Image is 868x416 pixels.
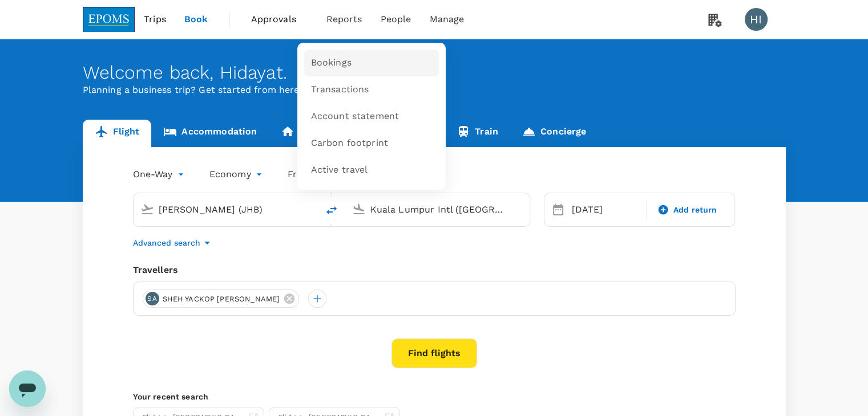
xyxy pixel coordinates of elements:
[83,7,135,32] img: EPOMS SDN BHD
[151,120,269,147] a: Accommodation
[304,76,439,103] a: Transactions
[445,120,510,147] a: Train
[156,293,287,305] span: SHEH YACKOP [PERSON_NAME]
[310,208,312,210] button: Open
[83,83,786,97] p: Planning a business trip? Get started from here.
[370,201,506,218] input: Going to
[522,208,524,210] button: Open
[304,50,439,76] a: Bookings
[83,62,786,83] div: Welcome back , Hidayat .
[311,164,368,177] span: Active travel
[304,157,439,183] a: Active travel
[391,338,477,368] button: Find flights
[209,165,265,183] div: Economy
[251,13,308,26] span: Approvals
[567,198,644,221] div: [DATE]
[288,168,419,181] button: Frequent flyer programme
[9,370,46,407] iframe: Button to launch messaging window
[311,83,369,96] span: Transactions
[184,13,208,26] span: Book
[311,110,399,123] span: Account statement
[304,130,439,157] a: Carbon footprint
[673,204,717,216] span: Add return
[269,120,356,147] a: Long stay
[146,292,159,305] div: SA
[318,197,345,224] button: delete
[311,137,388,150] span: Carbon footprint
[510,120,598,147] a: Concierge
[133,237,200,248] p: Advanced search
[83,120,152,147] a: Flight
[133,165,187,183] div: One-Way
[133,391,736,402] p: Your recent search
[311,56,352,70] span: Bookings
[133,236,214,250] button: Advanced search
[133,263,736,277] div: Travellers
[381,13,411,26] span: People
[143,289,300,308] div: SASHEH YACKOP [PERSON_NAME]
[304,103,439,130] a: Account statement
[288,168,406,181] p: Frequent flyer programme
[159,201,294,218] input: Depart from
[429,13,464,26] span: Manage
[144,13,166,26] span: Trips
[326,13,362,26] span: Reports
[745,8,768,31] div: HI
